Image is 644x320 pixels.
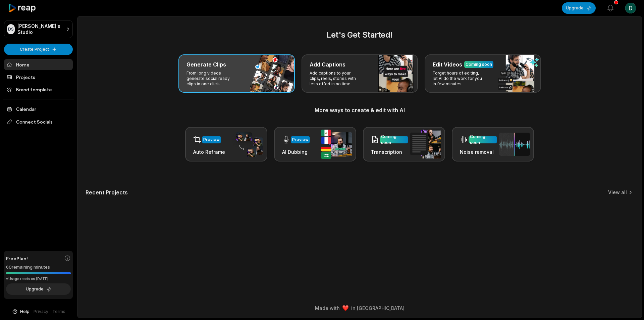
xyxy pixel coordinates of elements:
[460,148,497,155] h3: Noise removal
[321,130,352,159] img: ai_dubbing.png
[4,72,73,83] a: Projects
[6,255,28,262] span: Free Plan!
[34,309,48,315] a: Privacy
[232,131,263,157] img: auto_reframe.png
[282,148,310,155] h3: AI Dubbing
[292,137,309,143] div: Preview
[86,29,634,41] h2: Let's Get Started!
[203,137,220,143] div: Preview
[433,71,485,87] p: Forget hours of editing, let AI do the work for you in few minutes.
[466,61,492,67] div: Coming soon
[342,305,348,311] img: heart emoji
[562,2,596,14] button: Upgrade
[6,283,71,295] button: Upgrade
[608,189,627,196] a: View all
[186,60,226,68] h3: Generate Clips
[7,24,15,34] div: DS
[86,189,128,196] h2: Recent Projects
[193,148,225,155] h3: Auto Reframe
[410,130,441,158] img: transcription.png
[4,116,73,128] span: Connect Socials
[499,133,530,156] img: noise_removal.png
[4,84,73,95] a: Brand template
[186,71,238,87] p: From long videos generate social ready clips in one click.
[470,134,496,146] div: Coming soon
[4,103,73,115] a: Calendar
[84,305,636,312] div: Made with in [GEOGRAPHIC_DATA]
[4,59,73,70] a: Home
[17,23,63,35] p: [PERSON_NAME]'s Studio
[433,60,462,68] h3: Edit Videos
[12,309,30,315] button: Help
[381,134,407,146] div: Coming soon
[4,44,73,55] button: Create Project
[310,60,345,68] h3: Add Captions
[6,276,71,281] div: *Usage resets on [DATE]
[6,264,71,271] div: 60 remaining minutes
[371,148,408,155] h3: Transcription
[52,309,65,315] a: Terms
[86,106,634,114] h3: More ways to create & edit with AI
[310,71,362,87] p: Add captions to your clips, reels, stories with less effort in no time.
[20,309,30,315] span: Help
